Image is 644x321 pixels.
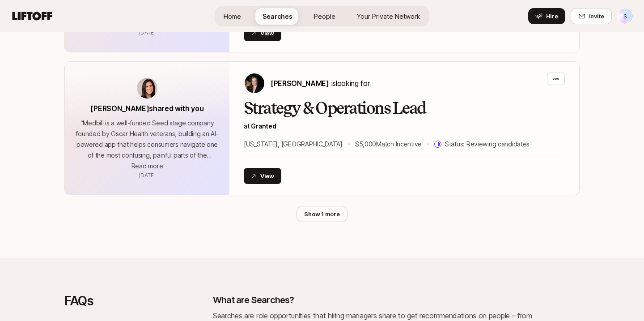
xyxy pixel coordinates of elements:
[139,172,156,179] span: August 14, 2025 11:17am
[244,99,565,117] h2: Strategy & Operations Lead
[224,12,241,21] span: Home
[571,8,612,24] button: Invite
[90,104,203,113] span: [PERSON_NAME] shared with you
[244,121,565,132] p: at
[589,12,604,21] span: Invite
[307,8,343,25] a: People
[271,79,329,88] span: [PERSON_NAME]
[617,8,633,24] button: S
[213,294,294,306] p: What are Searches?
[255,8,300,25] a: Searches
[139,29,156,36] span: August 14, 2025 11:17am
[137,78,157,98] img: avatar-url
[445,139,530,150] p: Status:
[297,206,347,222] button: Show 1 more
[131,161,163,171] button: Read more
[216,8,248,25] a: Home
[244,168,281,184] button: View
[271,77,369,89] p: is looking for
[350,8,428,25] a: Your Private Network
[466,140,530,148] span: Reviewing candidates
[528,8,565,24] button: Hire
[131,162,163,170] span: Read more
[244,139,343,150] p: [US_STATE], [GEOGRAPHIC_DATA]
[314,12,335,21] span: People
[357,12,420,21] span: Your Private Network
[546,12,558,21] span: Hire
[623,11,627,21] p: S
[76,118,219,161] p: “ Medbill is a well-funded Seed stage company founded by Oscar Health veterans, building an AI-po...
[355,139,422,150] p: $5,000 Match Incentive
[245,73,264,93] img: Jana Raykow
[251,122,276,130] a: Granted
[244,25,281,41] button: View
[263,12,292,21] span: Searches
